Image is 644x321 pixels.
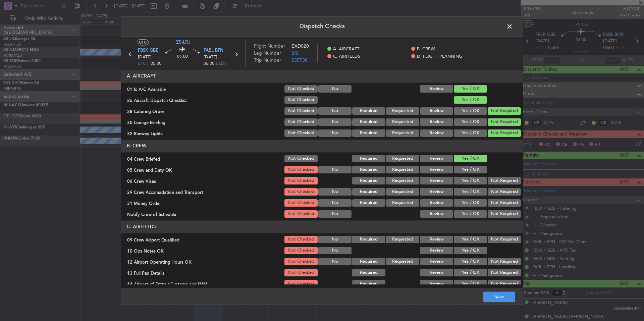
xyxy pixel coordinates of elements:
[488,118,521,126] button: Not Required
[488,199,521,207] button: Not Required
[488,269,521,276] button: Not Required
[488,280,521,287] button: Not Required
[488,107,521,115] button: Not Required
[488,210,521,218] button: Not Required
[488,258,521,265] button: Not Required
[488,129,521,137] button: Not Required
[121,16,523,37] header: Dispatch Checks
[488,236,521,243] button: Not Required
[488,188,521,196] button: Not Required
[488,177,521,184] button: Not Required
